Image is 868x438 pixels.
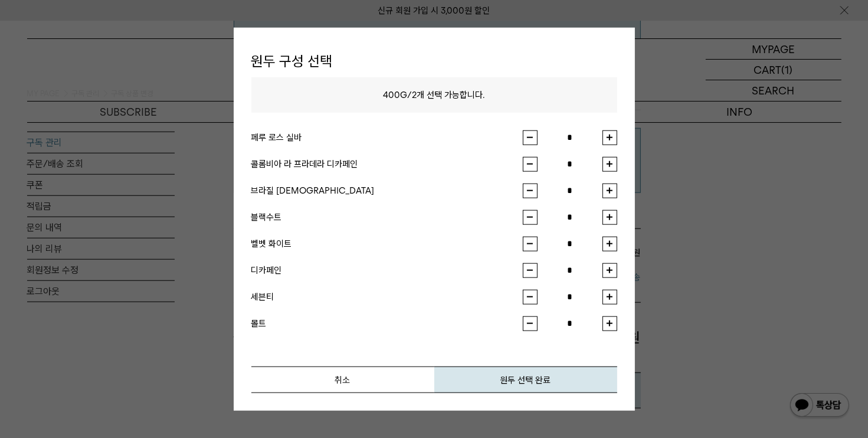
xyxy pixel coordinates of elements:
button: 취소 [251,366,434,393]
div: 브라질 [DEMOGRAPHIC_DATA] [251,184,523,198]
span: 400G [384,89,408,100]
div: 세븐티 [251,290,523,304]
p: / 개 선택 가능합니다. [251,77,617,112]
span: 2 [412,89,417,100]
div: 블랙수트 [251,210,523,224]
button: 원두 선택 완료 [434,366,617,393]
h1: 원두 구성 선택 [251,45,617,77]
div: 콜롬비아 라 프라데라 디카페인 [251,157,523,171]
div: 페루 로스 실바 [251,130,523,145]
div: 디카페인 [251,263,523,277]
div: 몰트 [251,316,523,331]
div: 벨벳 화이트 [251,237,523,251]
